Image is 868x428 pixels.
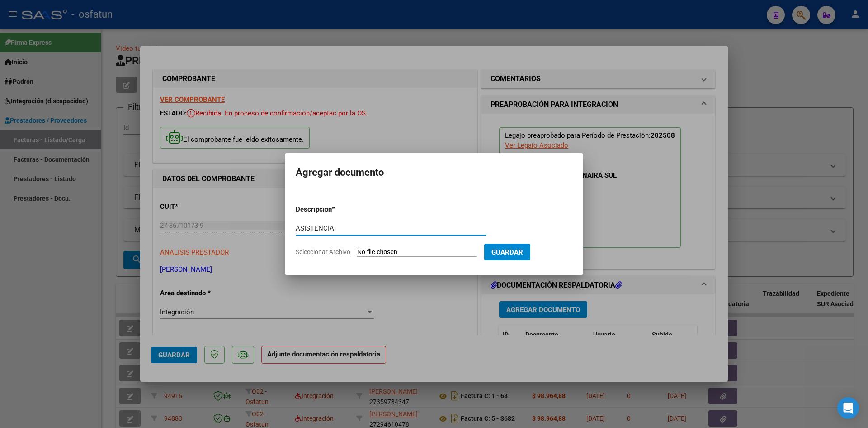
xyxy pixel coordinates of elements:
[296,204,379,215] p: Descripcion
[837,397,859,419] div: Open Intercom Messenger
[491,248,523,256] span: Guardar
[296,164,572,181] h2: Agregar documento
[484,244,530,260] button: Guardar
[296,248,350,255] span: Seleccionar Archivo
